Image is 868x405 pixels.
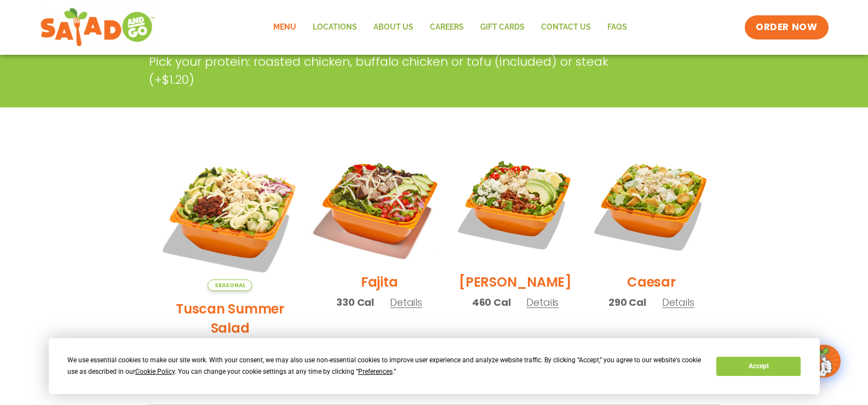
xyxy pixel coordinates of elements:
[456,145,575,264] img: Product photo for Cobb Salad
[40,5,156,49] img: new-SAG-logo-768×292
[304,15,365,40] a: Locations
[809,346,840,377] img: wpChatIcon
[608,295,646,310] span: 290 Cal
[459,272,572,292] h2: [PERSON_NAME]
[336,295,374,310] span: 330 Cal
[745,15,828,39] a: ORDER NOW
[599,15,635,40] a: FAQs
[591,145,711,264] img: Product photo for Caesar Salad
[756,21,817,34] span: ORDER NOW
[208,279,252,291] span: Seasonal
[716,357,801,376] button: Accept
[526,295,559,309] span: Details
[390,295,422,309] span: Details
[365,15,422,40] a: About Us
[662,295,694,309] span: Details
[67,355,703,378] div: We use essential cookies to make our site work. With your consent, we may also use non-essential ...
[149,53,636,89] p: Pick your protein: roasted chicken, buffalo chicken or tofu (included) or steak (+$1.20)
[533,15,599,40] a: Contact Us
[265,15,304,40] a: Menu
[472,15,533,40] a: GIFT CARDS
[422,15,472,40] a: Careers
[157,145,303,291] img: Product photo for Tuscan Summer Salad
[135,368,175,375] span: Cookie Policy
[361,272,398,292] h2: Fajita
[627,272,676,292] h2: Caesar
[49,338,820,394] div: Cookie Consent Prompt
[472,295,511,310] span: 460 Cal
[309,134,449,275] img: Product photo for Fajita Salad
[157,299,303,338] h2: Tuscan Summer Salad
[358,368,393,375] span: Preferences
[265,15,635,40] nav: Menu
